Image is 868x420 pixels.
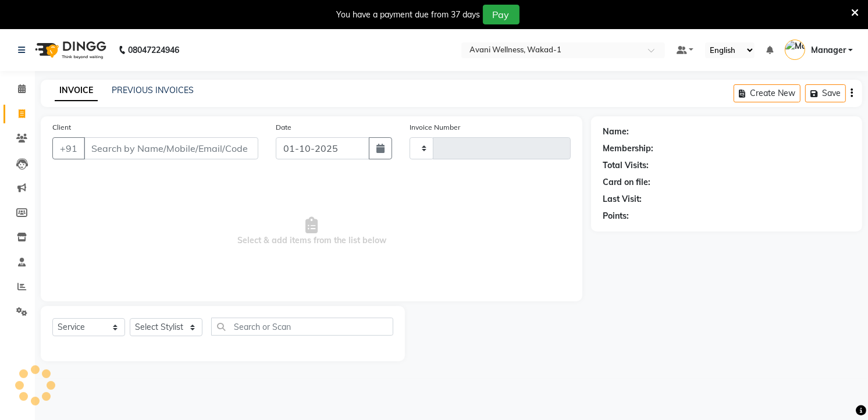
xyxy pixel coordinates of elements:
div: Name: [603,126,629,138]
div: Card on file: [603,176,650,188]
button: Pay [483,5,520,24]
img: Manager [785,40,805,60]
span: Manager [811,44,846,56]
label: Date [276,122,291,133]
button: Save [805,84,846,102]
span: Select & add items from the list below [52,173,571,290]
label: Client [52,122,71,133]
button: Create New [734,84,801,102]
div: You have a payment due from 37 days [337,9,481,21]
div: Points: [603,210,629,222]
div: Total Visits: [603,159,649,172]
img: logo [30,34,109,66]
div: Last Visit: [603,193,642,205]
a: INVOICE [55,80,98,101]
input: Search by Name/Mobile/Email/Code [84,137,258,159]
div: Membership: [603,143,653,155]
button: +91 [52,137,85,159]
a: PREVIOUS INVOICES [112,85,194,95]
label: Invoice Number [410,122,460,133]
b: 08047224946 [128,34,179,66]
input: Search or Scan [211,318,393,336]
